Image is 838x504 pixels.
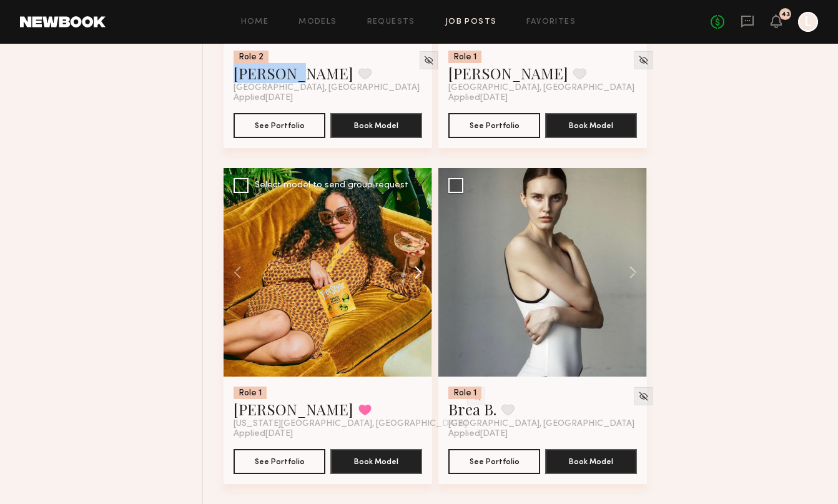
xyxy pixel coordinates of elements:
div: Select model to send group request [255,181,408,190]
div: Role 1 [234,387,267,399]
button: Book Model [545,113,637,138]
a: Home [241,18,269,26]
a: Models [298,18,337,26]
a: Favorites [526,18,576,26]
img: Unhide Model [423,55,434,66]
button: See Portfolio [448,449,540,474]
div: Applied [DATE] [448,93,637,103]
div: Applied [DATE] [234,93,422,103]
a: Book Model [330,119,422,130]
a: Book Model [545,455,637,466]
div: Role 1 [448,51,481,63]
a: Job Posts [445,18,497,26]
span: [GEOGRAPHIC_DATA], [GEOGRAPHIC_DATA] [448,83,634,93]
a: Brea B. [448,399,496,419]
span: [GEOGRAPHIC_DATA], [GEOGRAPHIC_DATA] [448,419,634,429]
a: [PERSON_NAME] [234,399,353,419]
button: Book Model [330,449,422,474]
a: Book Model [330,455,422,466]
img: Unhide Model [638,391,649,402]
div: Role 1 [448,387,481,399]
a: Requests [367,18,415,26]
div: Role 2 [234,51,269,63]
div: 43 [781,11,790,18]
div: Applied [DATE] [234,429,422,439]
button: Book Model [330,113,422,138]
a: [PERSON_NAME] [448,63,568,83]
button: Book Model [545,449,637,474]
img: Unhide Model [638,55,649,66]
a: Book Model [545,119,637,130]
span: [GEOGRAPHIC_DATA], [GEOGRAPHIC_DATA] [234,83,420,93]
button: See Portfolio [448,113,540,138]
button: See Portfolio [234,449,325,474]
a: [PERSON_NAME] [234,63,353,83]
span: [US_STATE][GEOGRAPHIC_DATA], [GEOGRAPHIC_DATA] [234,419,467,429]
div: Applied [DATE] [448,429,637,439]
button: See Portfolio [234,113,325,138]
a: L [798,12,818,32]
